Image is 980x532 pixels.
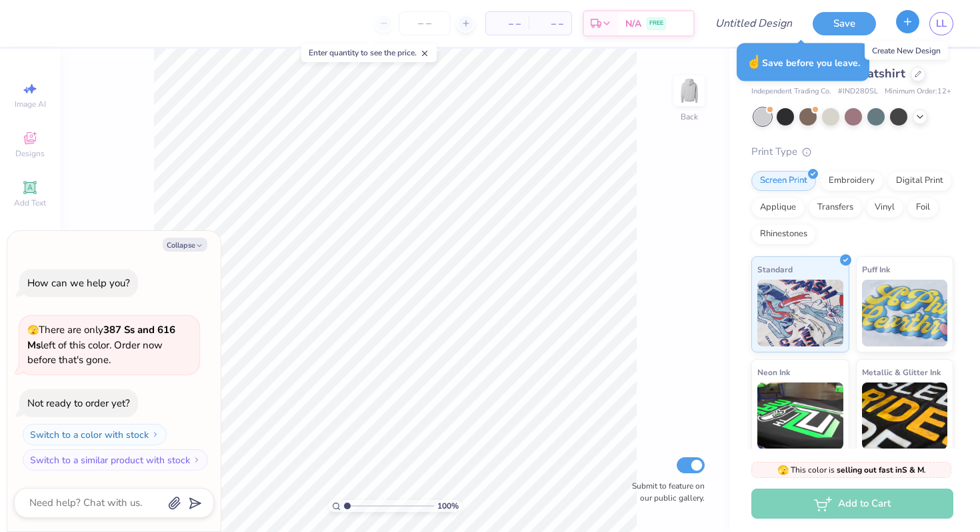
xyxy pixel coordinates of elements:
[27,324,39,336] span: 🫣
[301,43,437,62] div: Enter quantity to see the price.
[837,465,924,475] strong: selling out fast in S & M
[862,280,948,346] img: Puff Ink
[27,276,130,290] div: How can we help you?
[705,10,803,37] input: Untitled Design
[625,480,705,504] label: Submit to feature on our public gallery.
[862,365,941,379] span: Metallic & Glitter Ink
[23,449,208,471] button: Switch to a similar product with stock
[865,41,948,60] div: Create New Design
[746,53,762,71] span: ☝️
[887,171,952,191] div: Digital Print
[494,17,521,31] span: – –
[907,198,939,218] div: Foil
[23,424,167,445] button: Switch to a color with stock
[838,86,878,97] span: # IND280SL
[737,43,869,81] div: Save before you leave.
[809,198,862,218] div: Transfers
[862,262,890,276] span: Puff Ink
[537,17,563,31] span: – –
[777,464,789,477] span: 🫣
[757,262,793,276] span: Standard
[757,280,843,346] img: Standard
[27,323,175,366] span: There are only left of this color. Order now before that's gone.
[757,365,790,379] span: Neon Ink
[676,77,703,104] img: Back
[151,431,159,439] img: Switch to a color with stock
[751,198,805,218] div: Applique
[751,171,816,191] div: Screen Print
[820,171,883,191] div: Embroidery
[27,396,130,410] div: Not ready to order yet?
[929,12,953,35] a: LL
[15,99,46,109] span: Image AI
[936,16,947,31] span: LL
[27,323,175,352] strong: 387 Ss and 616 Ms
[163,238,207,252] button: Collapse
[777,464,926,476] span: This color is .
[813,12,876,35] button: Save
[885,86,951,97] span: Minimum Order: 12 +
[866,198,903,218] div: Vinyl
[649,19,663,28] span: FREE
[15,148,45,159] span: Designs
[193,456,201,464] img: Switch to a similar product with stock
[757,382,843,449] img: Neon Ink
[751,224,816,244] div: Rhinestones
[437,500,459,512] span: 100 %
[625,17,641,31] span: N/A
[681,111,698,123] div: Back
[751,144,953,160] div: Print Type
[862,382,948,449] img: Metallic & Glitter Ink
[14,198,46,208] span: Add Text
[399,11,451,35] input: – –
[751,86,831,97] span: Independent Trading Co.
